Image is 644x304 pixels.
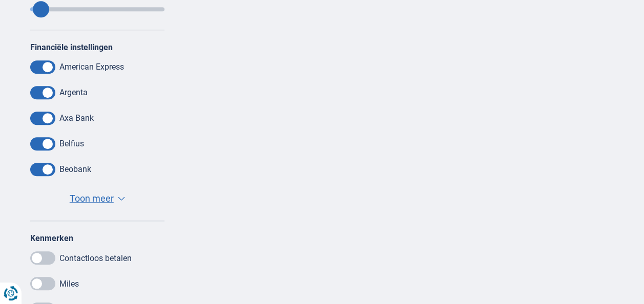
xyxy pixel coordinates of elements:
[30,42,113,52] label: Financiële instellingen
[59,164,91,174] label: Beobank
[30,7,165,11] input: Annualfee
[118,197,125,201] span: ▼
[59,279,79,289] label: Miles
[30,233,73,243] label: Kenmerken
[59,62,124,72] label: American Express
[59,139,84,148] label: Belfius
[67,191,128,206] button: Toon meer ▼
[59,113,94,123] label: Axa Bank
[59,88,88,97] label: Argenta
[70,192,114,205] span: Toon meer
[59,253,132,263] label: Contactloos betalen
